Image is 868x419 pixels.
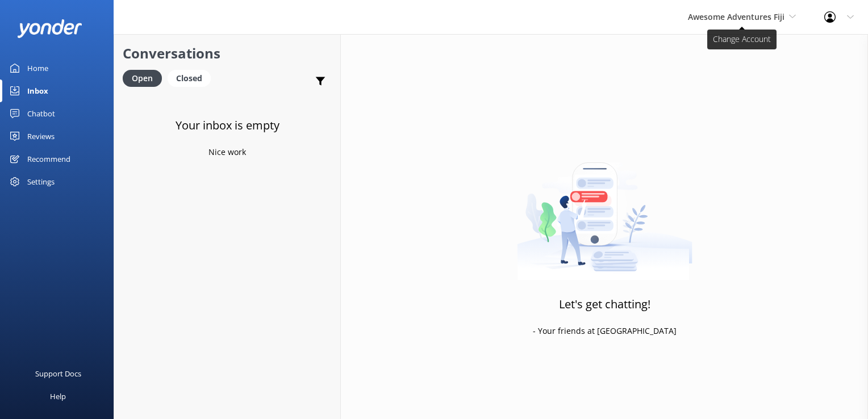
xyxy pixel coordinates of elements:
[35,362,81,385] div: Support Docs
[27,102,55,125] div: Chatbot
[559,295,650,313] h3: Let's get chatting!
[123,43,332,64] h2: Conversations
[27,79,48,102] div: Inbox
[17,19,82,38] img: yonder-white-logo.png
[123,70,162,87] div: Open
[168,70,211,87] div: Closed
[208,146,246,158] p: Nice work
[176,116,279,135] h3: Your inbox is empty
[27,125,55,148] div: Reviews
[533,325,677,337] p: - Your friends at [GEOGRAPHIC_DATA]
[517,139,692,280] img: artwork of a man stealing a conversation from at giant smartphone
[27,148,70,170] div: Recommend
[27,170,55,193] div: Settings
[50,385,66,408] div: Help
[123,72,168,84] a: Open
[27,57,48,79] div: Home
[688,11,784,22] span: Awesome Adventures Fiji
[168,72,216,84] a: Closed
